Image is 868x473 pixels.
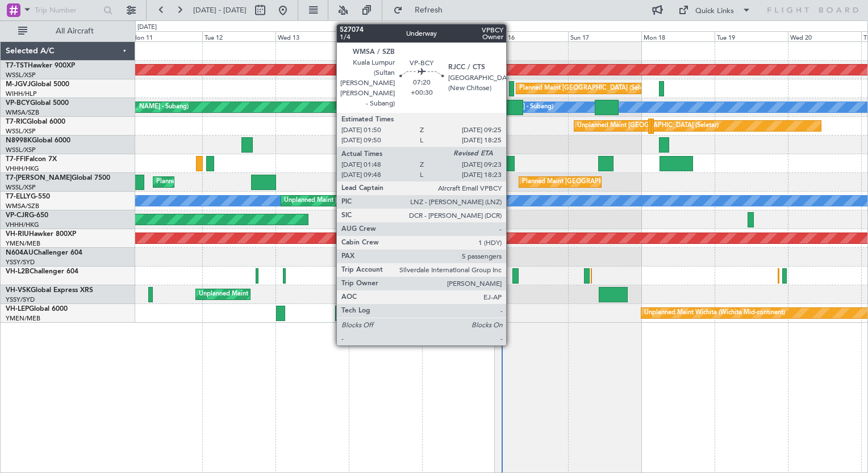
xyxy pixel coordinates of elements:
[202,31,276,41] div: Tue 12
[6,156,57,163] a: T7-FFIFalcon 7X
[284,192,557,209] div: Unplanned Maint [GEOGRAPHIC_DATA] (Sultan [PERSON_NAME] [PERSON_NAME] - Subang)
[673,1,757,19] button: Quick Links
[568,31,641,41] div: Sun 17
[6,100,30,107] span: VP-BCY
[6,137,70,144] a: N8998KGlobal 6000
[519,80,653,97] div: Planned Maint [GEOGRAPHIC_DATA] (Seletar)
[6,164,39,173] a: VHHH/HKG
[6,175,110,181] a: T7-[PERSON_NAME]Global 7500
[6,306,29,312] span: VH-LEP
[6,287,31,294] span: VH-VSK
[6,156,26,163] span: T7-FFI
[30,27,120,35] span: All Aircraft
[6,62,28,69] span: T7-TST
[644,305,785,322] div: Unplanned Maint Wichita (Wichita Mid-continent)
[6,108,39,117] a: WMSA/SZB
[35,2,100,19] input: Trip Number
[6,268,30,275] span: VH-L2B
[715,31,788,41] div: Tue 19
[6,193,50,200] a: T7-ELLYG-550
[6,314,40,323] a: YMEN/MEB
[12,22,123,40] button: All Aircraft
[6,81,31,88] span: M-JGVJ
[788,31,861,41] div: Wed 20
[495,31,568,41] div: Sat 16
[6,221,39,229] a: VHHH/HKG
[6,146,36,154] a: WSSL/XSP
[6,119,27,125] span: T7-RIC
[6,231,76,238] a: VH-RIUHawker 800XP
[6,193,31,200] span: T7-ELLY
[6,239,40,248] a: YMEN/MEB
[6,258,35,267] a: YSSY/SYD
[6,231,29,238] span: VH-RIU
[641,31,715,41] div: Mon 18
[156,174,335,191] div: Planned Maint [GEOGRAPHIC_DATA] ([GEOGRAPHIC_DATA])
[6,295,35,304] a: YSSY/SYD
[388,1,456,19] button: Refresh
[199,286,339,303] div: Unplanned Maint Sydney ([PERSON_NAME] Intl)
[6,71,36,79] a: WSSL/XSP
[137,23,157,32] div: [DATE]
[6,119,65,125] a: T7-RICGlobal 6000
[6,202,39,210] a: WMSA/SZB
[6,137,32,144] span: N8998K
[405,6,453,14] span: Refresh
[6,62,75,69] a: T7-TSTHawker 900XP
[6,183,36,192] a: WSSL/XSP
[6,212,29,219] span: VP-CJR
[422,31,495,41] div: Fri 15
[6,81,69,88] a: M-JGVJGlobal 5000
[6,127,36,136] a: WSSL/XSP
[6,268,78,275] a: VH-L2BChallenger 604
[6,250,34,256] span: N604AU
[6,212,48,219] a: VP-CJRG-650
[129,31,202,41] div: Mon 11
[193,5,247,15] span: [DATE] - [DATE]
[6,100,69,107] a: VP-BCYGlobal 5000
[522,174,656,191] div: Planned Maint [GEOGRAPHIC_DATA] (Seletar)
[695,6,734,17] div: Quick Links
[349,31,422,41] div: Thu 14
[6,175,72,181] span: T7-[PERSON_NAME]
[6,250,82,256] a: N604AUChallenger 604
[577,117,719,134] div: Unplanned Maint [GEOGRAPHIC_DATA] (Seletar)
[276,31,349,41] div: Wed 13
[6,287,93,294] a: VH-VSKGlobal Express XRS
[6,306,68,312] a: VH-LEPGlobal 6000
[6,90,37,98] a: WIHH/HLP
